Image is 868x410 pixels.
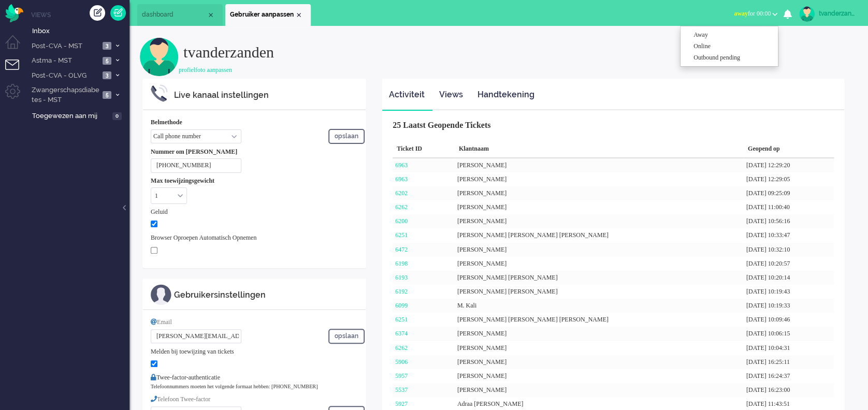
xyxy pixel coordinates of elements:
[395,189,408,197] a: 6202
[179,66,232,74] a: profielfoto aanpassen
[90,5,105,21] div: Creëer ticket
[31,10,129,19] li: Views
[5,60,28,83] li: Tickets menu
[103,71,111,79] span: 3
[207,11,215,19] div: Close tab
[151,384,317,389] small: Telefoonnummers moeten het volgende formaat hebben: [PHONE_NUMBER]
[799,6,815,22] img: avatar
[455,313,744,327] div: [PERSON_NAME] [PERSON_NAME] [PERSON_NAME]
[137,4,223,26] li: Dashboard
[819,8,858,19] div: tvanderzanden
[230,10,295,19] span: Gebruiker aanpassen
[744,158,834,172] div: [DATE] 12:29:20
[151,208,358,216] div: Geluid
[395,175,408,183] a: 6963
[734,10,748,17] span: away
[693,53,775,62] label: Outbound pending
[393,140,455,158] div: Ticket ID
[734,10,771,17] span: for 00:00
[30,71,99,81] span: Post-CVA - OLVG
[5,4,23,22] img: flow_omnibird.svg
[30,110,129,121] a: Toegewezen aan mij 0
[395,344,408,352] a: 6262
[693,31,775,39] label: Away
[151,84,168,102] img: ic_m_phone_settings.svg
[395,330,408,337] a: 6374
[744,313,834,327] div: [DATE] 10:09:46
[455,271,744,285] div: [PERSON_NAME] [PERSON_NAME]
[744,327,834,341] div: [DATE] 10:06:15
[151,119,182,126] b: Belmethode
[744,243,834,257] div: [DATE] 10:32:10
[395,372,408,379] a: 5957
[174,289,358,301] div: Gebruikersinstellingen
[395,302,408,309] a: 6099
[295,11,303,19] div: Close tab
[455,285,744,299] div: [PERSON_NAME] [PERSON_NAME]
[140,37,179,76] img: user.svg
[395,288,408,295] a: 6192
[455,228,744,242] div: [PERSON_NAME] [PERSON_NAME] [PERSON_NAME]
[744,299,834,313] div: [DATE] 10:19:33
[744,172,834,186] div: [DATE] 12:29:05
[744,186,834,200] div: [DATE] 09:25:09
[455,186,744,200] div: [PERSON_NAME]
[455,299,744,313] div: M. Kali
[151,177,214,184] b: Max toewijzingsgewicht
[395,400,408,407] a: 5927
[432,82,470,108] a: Views
[455,140,744,158] div: Klantnaam
[455,383,744,397] div: [PERSON_NAME]
[382,82,431,108] a: Activiteit
[142,10,207,19] span: dashboard
[395,162,408,169] a: 6963
[395,231,408,239] a: 6251
[744,383,834,397] div: [DATE] 16:23:00
[151,318,358,327] div: Email
[112,112,122,120] span: 0
[103,91,111,99] span: 5
[5,84,28,107] li: Admin menu
[395,386,408,393] a: 5537
[225,4,311,26] li: user9
[455,172,744,186] div: [PERSON_NAME]
[744,214,834,228] div: [DATE] 10:56:16
[744,369,834,383] div: [DATE] 16:24:37
[395,316,408,323] a: 6251
[744,257,834,271] div: [DATE] 10:20:57
[455,341,744,355] div: [PERSON_NAME]
[5,35,28,58] li: Dashboard menu
[32,111,109,121] span: Toegewezen aan mij
[455,355,744,369] div: [PERSON_NAME]
[30,85,99,105] span: Zwangerschapsdiabetes - MST
[744,355,834,369] div: [DATE] 16:25:11
[395,246,408,253] a: 6472
[455,200,744,214] div: [PERSON_NAME]
[151,395,358,404] div: Telefoon Twee-factor
[693,42,775,51] label: Online
[328,329,365,344] button: opslaan
[393,121,490,129] b: 25 Laatst Geopende Tickets
[744,140,834,158] div: Geopend op
[471,82,541,108] a: Handtekening
[395,260,408,267] a: 6198
[395,358,408,365] a: 5906
[455,257,744,271] div: [PERSON_NAME]
[151,284,171,305] img: ic_m_profile.svg
[5,7,23,14] a: Omnidesk
[151,158,241,172] input: +316123456890
[30,41,99,51] span: Post-CVA - MST
[455,327,744,341] div: [PERSON_NAME]
[110,5,126,21] a: Quick Ticket
[728,6,784,21] button: awayfor 00:00
[744,285,834,299] div: [DATE] 10:19:43
[151,148,237,155] b: Nummer om [PERSON_NAME]
[455,214,744,228] div: [PERSON_NAME]
[395,274,408,281] a: 6193
[151,347,358,356] div: Melden bij toewijzing van tickets
[455,158,744,172] div: [PERSON_NAME]
[103,42,111,50] span: 3
[744,341,834,355] div: [DATE] 10:04:31
[455,243,744,257] div: [PERSON_NAME]
[103,57,111,65] span: 5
